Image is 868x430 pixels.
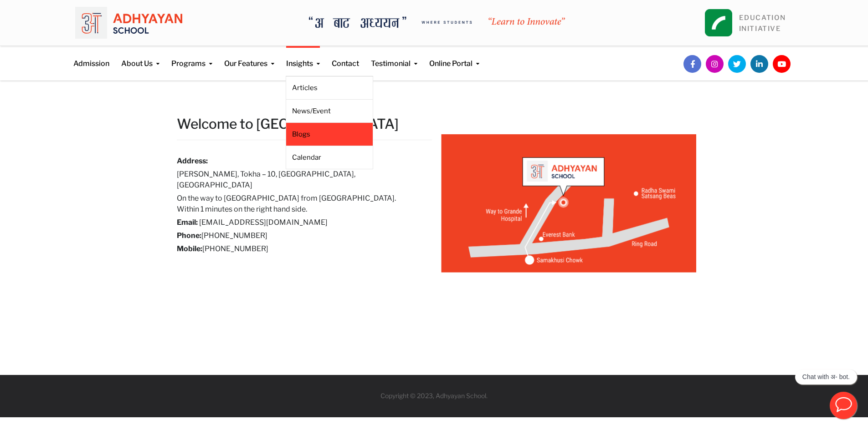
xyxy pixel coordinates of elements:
[332,46,359,69] a: Contact
[73,46,109,69] a: Admission
[292,152,367,162] a: Calendar
[177,244,202,253] strong: Mobile:
[121,46,159,69] a: About Us
[380,392,488,400] a: Copyright © 2023, Adhyayan School.
[371,46,417,69] a: Testimonial
[429,46,479,69] a: Online Portal
[802,373,850,381] p: Chat with अ- bot.
[75,7,182,39] img: logo
[177,169,418,191] h6: [PERSON_NAME], Tokha – 10, [GEOGRAPHIC_DATA], [GEOGRAPHIC_DATA]
[441,134,696,273] img: Adhyayan - Map
[177,193,418,215] h6: On the way to [GEOGRAPHIC_DATA] from [GEOGRAPHIC_DATA]. Within 1 minutes on the right hand side.
[177,230,418,241] h6: [PHONE_NUMBER]
[224,46,274,69] a: Our Features
[177,157,208,165] strong: Address:
[292,83,367,93] a: Articles
[171,46,212,69] a: Programs
[177,243,418,254] h6: [PHONE_NUMBER]
[292,129,367,139] a: Blogs
[177,115,432,132] h2: Welcome to [GEOGRAPHIC_DATA]
[177,231,201,240] strong: Phone:
[309,16,565,28] img: A Bata Adhyayan where students learn to Innovate
[292,106,367,116] a: News/Event
[199,218,328,227] a: [EMAIL_ADDRESS][DOMAIN_NAME]
[177,218,198,227] strong: Email:
[705,9,732,36] img: square_leapfrog
[286,46,320,69] a: Insights
[739,14,786,33] a: EDUCATIONINITIATIVE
